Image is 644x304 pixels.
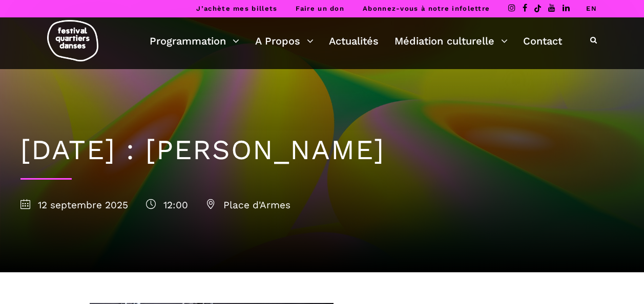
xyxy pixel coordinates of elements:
a: Programmation [150,32,239,50]
a: J’achète mes billets [196,5,277,12]
span: 12:00 [146,199,188,211]
a: Faire un don [296,5,344,12]
span: 12 septembre 2025 [20,199,128,211]
span: Place d'Armes [206,199,290,211]
img: logo-fqd-med [47,20,98,61]
a: Contact [523,32,562,50]
a: Actualités [329,32,379,50]
a: Abonnez-vous à notre infolettre [363,5,490,12]
a: A Propos [255,32,314,50]
h1: [DATE] : [PERSON_NAME] [20,134,624,167]
a: EN [586,5,597,12]
a: Médiation culturelle [394,32,508,50]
